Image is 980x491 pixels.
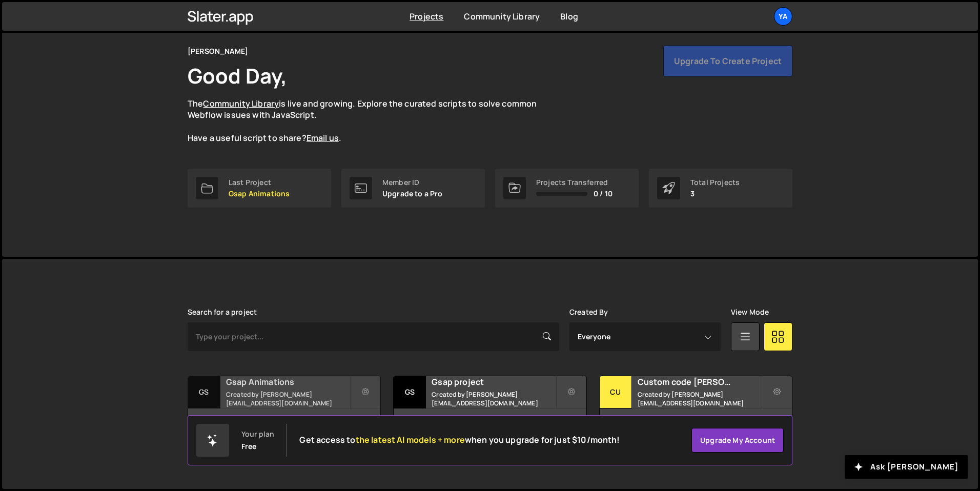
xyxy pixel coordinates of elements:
a: Gs Gsap Animations Created by [PERSON_NAME][EMAIL_ADDRESS][DOMAIN_NAME] 5 pages, last updated by ... [188,376,381,440]
div: Last Project [229,178,290,187]
div: Your plan [241,430,274,438]
a: Cu Custom code [PERSON_NAME] Created by [PERSON_NAME][EMAIL_ADDRESS][DOMAIN_NAME] 1 page, last up... [599,376,792,440]
small: Created by [PERSON_NAME][EMAIL_ADDRESS][DOMAIN_NAME] [638,390,761,407]
a: Gs Gsap project Created by [PERSON_NAME][EMAIL_ADDRESS][DOMAIN_NAME] 4 pages, last updated by [DATE] [393,376,586,440]
small: Created by [PERSON_NAME][EMAIL_ADDRESS][DOMAIN_NAME] [226,390,350,407]
a: Community Library [203,98,279,109]
p: Upgrade to a Pro [382,190,443,198]
div: Member ID [382,178,443,187]
h2: Custom code [PERSON_NAME] [638,376,761,387]
label: View Mode [731,308,769,316]
div: Free [241,442,257,451]
label: Search for a project [188,308,257,316]
input: Type your project... [188,322,559,351]
label: Created By [569,308,608,316]
p: 3 [690,190,740,198]
a: Email us [307,132,339,144]
h2: Get access to when you upgrade for just $10/month! [299,435,620,445]
a: Last Project Gsap Animations [188,169,331,208]
div: Projects Transferred [536,178,612,187]
p: The is live and growing. Explore the curated scripts to solve common Webflow issues with JavaScri... [188,98,557,144]
div: Gs [188,376,220,408]
button: Ask [PERSON_NAME] [845,455,968,479]
a: Community Library [464,11,540,22]
span: 0 / 10 [594,190,612,198]
h2: Gsap project [432,376,555,387]
div: Gs [394,376,426,408]
div: 1 page, last updated by over [DATE] [600,408,792,439]
a: Projects [410,11,443,22]
div: 5 pages, last updated by about [DATE] [188,408,380,439]
a: Upgrade my account [691,428,784,453]
a: Blog [560,11,578,22]
div: Total Projects [690,178,740,187]
h2: Gsap Animations [226,376,350,387]
div: Cu [600,376,632,408]
h1: Good Day, [188,62,287,90]
span: the latest AI models + more [356,434,465,445]
div: 4 pages, last updated by [DATE] [394,408,586,439]
p: Gsap Animations [229,190,290,198]
small: Created by [PERSON_NAME][EMAIL_ADDRESS][DOMAIN_NAME] [432,390,555,407]
div: [PERSON_NAME] [188,45,248,57]
a: ya [774,7,792,26]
